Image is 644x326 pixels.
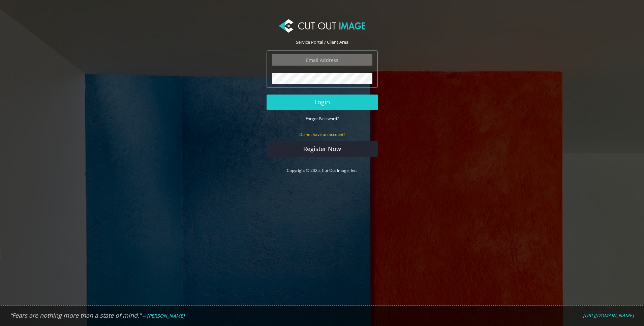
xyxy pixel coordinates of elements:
button: Login [267,95,378,110]
small: Do not have an account? [299,132,345,137]
a: [URL][DOMAIN_NAME] [583,313,634,319]
em: [URL][DOMAIN_NAME] [583,312,634,319]
em: “Fears are nothing more than a state of mind.” [10,311,141,319]
a: Forgot Password? [306,115,339,121]
em: -- [PERSON_NAME] [142,313,185,319]
a: Register Now [267,141,378,157]
small: Forgot Password? [306,116,339,121]
input: Email Address [272,54,372,66]
span: Service Portal / Client Area [296,39,348,45]
a: Copyright © 2025, Cut Out Image, Inc. [287,168,357,173]
img: Cut Out Image [279,19,365,33]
